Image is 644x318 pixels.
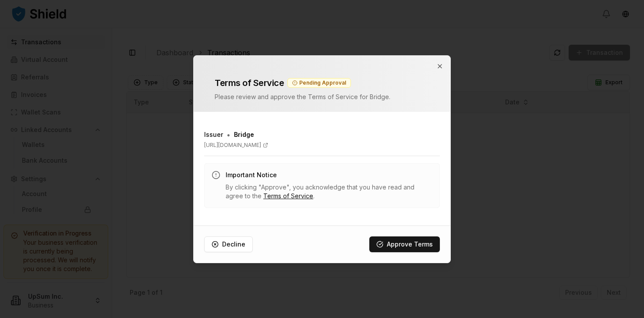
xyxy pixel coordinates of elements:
span: Bridge [234,130,254,139]
p: Please review and approve the Terms of Service for Bridge . [215,93,429,101]
a: [URL][DOMAIN_NAME] [204,142,440,149]
a: Terms of Service [263,192,313,200]
span: • [226,129,230,140]
button: Decline [204,236,253,252]
h2: Terms of Service [215,77,284,89]
button: Approve Terms [369,236,440,252]
h3: Important Notice [226,171,432,179]
div: Pending Approval [287,78,351,88]
h3: Issuer [204,130,223,139]
p: By clicking "Approve", you acknowledge that you have read and agree to the . [226,183,432,200]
